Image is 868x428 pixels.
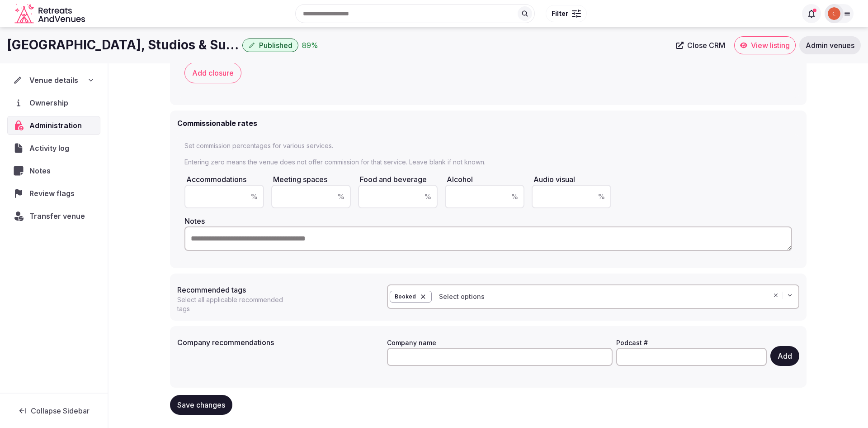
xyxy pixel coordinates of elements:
label: Podcast # [616,339,648,346]
a: Close CRM [671,36,731,54]
span: Save changes [177,400,225,409]
label: Company name [387,339,436,346]
span: % [337,191,344,202]
button: BookedSelect options [387,284,799,309]
span: % [598,191,605,202]
p: Entering zero means the venue does not offer commission for that service. Leave blank if not known. [184,158,792,167]
span: Administration [29,120,85,131]
a: Notes [7,161,100,180]
button: Save changes [170,395,232,415]
label: Alcohol [445,175,473,184]
span: % [250,191,258,202]
a: Administration [7,116,100,135]
span: Close CRM [687,41,725,50]
button: Add [770,346,799,366]
button: Published [242,38,298,52]
span: Published [259,41,292,50]
span: % [424,191,431,202]
svg: Retreats and Venues company logo [14,4,87,24]
span: Activity log [29,143,73,154]
button: Add closure [184,63,241,83]
label: Notes [184,216,205,226]
label: Food and beverage [358,175,427,184]
span: Venue details [29,75,78,86]
span: Ownership [29,97,72,108]
div: Booked [390,291,432,303]
a: Activity log [7,139,100,158]
span: Review flags [29,188,78,199]
button: Collapse Sidebar [7,401,100,421]
a: Ownership [7,93,100,112]
div: 89 % [302,40,318,51]
p: Set commission percentages for various services. [184,141,792,150]
label: Company recommendations [177,339,380,346]
span: Select options [439,292,485,301]
a: Visit the homepage [14,4,87,24]
img: Catalina [828,7,840,20]
span: Filter [552,9,568,18]
a: Review flags [7,184,100,203]
button: Transfer venue [7,207,100,226]
span: Notes [29,165,54,176]
button: Filter [546,5,587,22]
a: View listing [734,36,796,54]
a: Admin venues [799,36,861,54]
span: View listing [751,41,790,50]
label: Audio visual [532,175,575,184]
h1: [GEOGRAPHIC_DATA], Studios & Suites [7,36,239,54]
label: Meeting spaces [271,175,327,184]
span: Collapse Sidebar [31,406,90,415]
span: Admin venues [806,41,854,50]
label: Recommended tags [177,286,380,293]
button: 89% [302,40,318,51]
p: Select all applicable recommended tags [177,295,293,313]
span: Transfer venue [29,211,85,221]
label: Accommodations [184,175,246,184]
span: % [511,191,518,202]
h2: Commissionable rates [177,118,257,129]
